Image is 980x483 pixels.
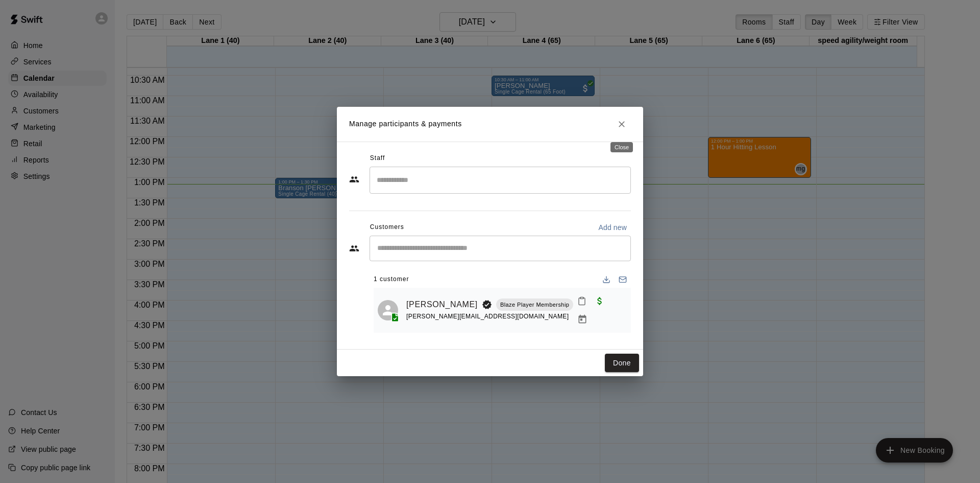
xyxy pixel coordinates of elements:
[591,296,609,305] span: Paid with Card
[370,150,385,167] span: Staff
[594,219,631,236] button: Add new
[370,167,631,194] div: Search staff
[615,271,631,288] button: Email participants
[482,300,492,310] svg: Booking Owner
[598,222,627,233] p: Add new
[349,119,462,129] p: Manage participants & payments
[374,271,409,288] span: 1 customer
[370,219,404,236] span: Customers
[605,354,639,373] button: Done
[406,298,478,311] a: [PERSON_NAME]
[573,310,592,329] button: Manage bookings & payment
[598,271,615,288] button: Download list
[370,236,631,261] div: Start typing to search customers...
[610,142,633,152] div: Close
[349,243,359,254] svg: Customers
[406,313,569,320] span: [PERSON_NAME][EMAIL_ADDRESS][DOMAIN_NAME]
[573,292,591,310] button: Mark attendance
[349,174,359,185] svg: Staff
[500,301,569,309] p: Blaze Player Membership
[378,300,398,320] div: Caleb Rogers
[612,115,631,133] button: Close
